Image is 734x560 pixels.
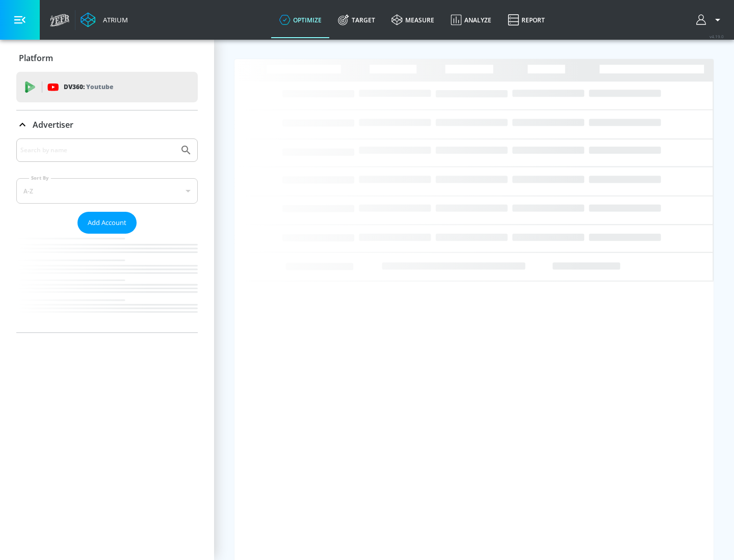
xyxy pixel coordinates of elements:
[16,110,198,139] div: Advertiser
[442,2,500,38] a: Analyze
[81,12,128,27] a: Atrium
[99,15,128,24] div: Atrium
[77,212,137,234] button: Add Account
[88,217,126,229] span: Add Account
[16,72,198,102] div: DV360: Youtube
[271,2,330,38] a: optimize
[64,81,113,93] p: DV360:
[710,34,724,39] span: v 4.19.0
[19,52,53,64] p: Platform
[33,119,73,130] p: Advertiser
[16,44,198,72] div: Platform
[16,138,198,332] div: Advertiser
[330,2,383,38] a: Target
[20,144,175,157] input: Search by name
[29,175,51,181] label: Sort By
[86,81,113,92] p: Youtube
[500,2,553,38] a: Report
[383,2,442,38] a: measure
[16,234,198,332] nav: list of Advertiser
[16,178,198,204] div: A-Z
